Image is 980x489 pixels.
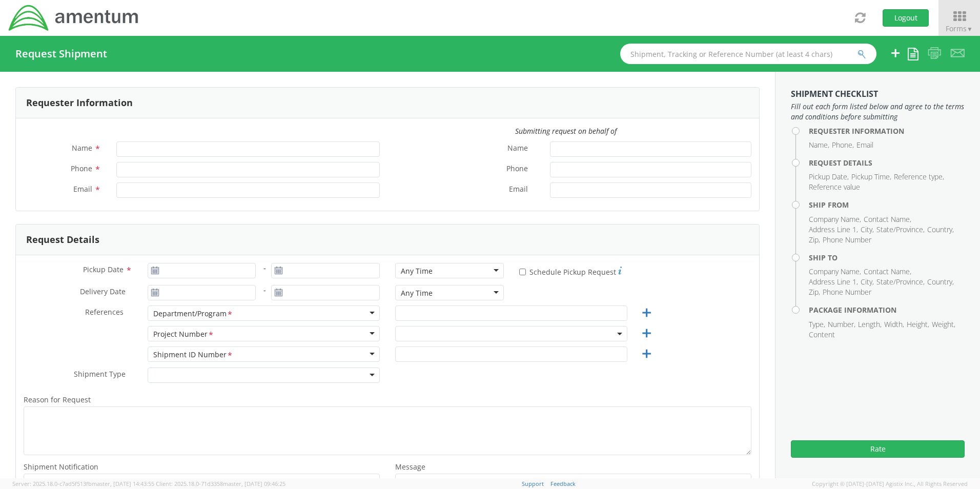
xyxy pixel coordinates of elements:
span: Message [395,462,425,472]
span: Phone [506,164,528,175]
span: Shipment Type [74,369,126,381]
span: Fill out each form listed below and agree to the terms and conditions before submitting [791,101,965,122]
span: Phone [71,164,92,173]
h4: Request Details [809,159,965,167]
li: Phone Number [823,287,871,297]
li: Number [828,319,855,330]
li: Zip [809,287,820,297]
input: Shipment, Tracking or Reference Number (at least 4 chars) [620,44,876,64]
h4: Package Information [809,306,965,314]
li: Width [884,319,904,330]
span: Pickup Date [83,264,124,274]
h3: Requester Information [26,98,133,108]
li: Email [856,140,873,150]
li: State/Province [876,277,925,287]
li: Height [907,319,929,330]
span: master, [DATE] 14:43:55 [92,480,154,487]
li: Company Name [809,267,861,277]
a: Feedback [550,480,576,487]
input: Schedule Pickup Request [519,269,526,275]
li: Contact Name [864,267,911,277]
div: Department/Program [153,309,233,319]
span: Name [72,143,92,153]
span: ▼ [967,25,973,33]
li: Pickup Date [809,172,849,182]
li: Length [858,319,882,330]
li: Reference value [809,182,860,192]
li: Type [809,319,825,330]
div: Any Time [401,288,433,298]
li: Contact Name [864,214,911,225]
span: master, [DATE] 09:46:25 [223,480,285,487]
span: Forms [946,24,973,33]
span: Reason for Request [24,395,91,404]
span: Email [73,184,92,194]
div: Shipment ID Number [153,350,233,360]
span: References [85,307,124,317]
li: Country [927,225,954,235]
span: Shipment Notification [24,462,98,472]
span: Email [509,184,528,196]
li: Content [809,330,835,340]
span: Delivery Date [80,287,126,298]
div: Project Number [153,329,214,340]
h3: Request Details [26,235,99,245]
span: Server: 2025.18.0-c7ad5f513fb [12,480,154,487]
li: Company Name [809,214,861,225]
li: Country [927,277,954,287]
li: Phone Number [823,235,871,245]
img: dyn-intl-logo-049831509241104b2a82.png [8,4,140,32]
span: Copyright © [DATE]-[DATE] Agistix Inc., All Rights Reserved [812,480,968,488]
li: Address Line 1 [809,277,858,287]
h4: Requester Information [809,127,965,135]
button: Rate [791,440,965,458]
a: Support [522,480,544,487]
li: Name [809,140,829,150]
li: Address Line 1 [809,225,858,235]
li: State/Province [876,225,925,235]
h3: Shipment Checklist [791,90,965,99]
h4: Request Shipment [15,48,107,59]
li: Zip [809,235,820,245]
div: Any Time [401,266,433,276]
li: City [861,225,874,235]
button: Logout [883,9,929,27]
label: Schedule Pickup Request [519,265,622,277]
li: Reference type [894,172,944,182]
h4: Ship From [809,201,965,209]
li: Weight [932,319,955,330]
i: Submitting request on behalf of [515,126,617,136]
h4: Ship To [809,254,965,261]
span: Client: 2025.18.0-71d3358 [156,480,285,487]
li: Pickup Time [851,172,891,182]
span: Name [507,143,528,155]
li: Phone [832,140,854,150]
li: City [861,277,874,287]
